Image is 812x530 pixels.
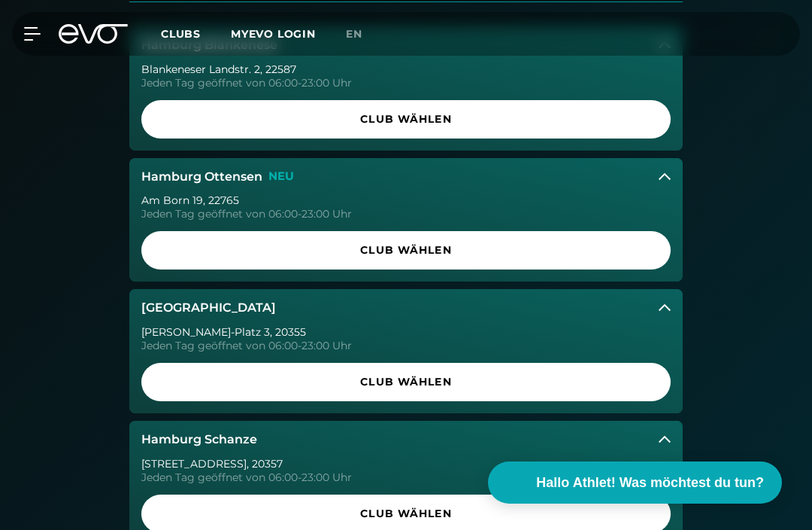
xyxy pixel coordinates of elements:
button: Hamburg Schanze [129,421,683,458]
a: Clubs [161,26,231,41]
a: en [346,26,380,43]
div: Blankeneser Landstr. 2 , 22587 [141,64,671,75]
p: NEU [268,170,294,183]
button: [GEOGRAPHIC_DATA] [129,289,683,327]
div: [PERSON_NAME]-Platz 3 , 20355 [141,327,671,337]
h3: Hamburg Ottensen [141,170,262,184]
span: Club wählen [159,374,653,390]
span: Club wählen [159,111,653,127]
div: Am Born 19 , 22765 [141,195,671,206]
h3: Hamburg Schanze [141,433,257,446]
span: Club wählen [159,506,653,522]
h3: [GEOGRAPHIC_DATA] [141,301,276,315]
span: Club wählen [159,242,653,258]
a: MYEVO LOGIN [231,27,316,41]
span: Hallo Athlet! Was möchtest du tun? [536,473,764,493]
a: Club wählen [141,231,671,270]
span: Clubs [161,27,201,41]
div: Jeden Tag geöffnet von 06:00-23:00 Uhr [141,78,671,88]
div: Jeden Tag geöffnet von 06:00-23:00 Uhr [141,472,671,483]
button: Hamburg OttensenNEU [129,158,683,196]
div: [STREET_ADDRESS] , 20357 [141,458,671,469]
a: Club wählen [141,363,671,401]
div: Jeden Tag geöffnet von 06:00-23:00 Uhr [141,209,671,219]
a: Club wählen [141,100,671,139]
div: Jeden Tag geöffnet von 06:00-23:00 Uhr [141,340,671,351]
span: en [346,27,362,41]
button: Hallo Athlet! Was möchtest du tun? [488,461,782,504]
